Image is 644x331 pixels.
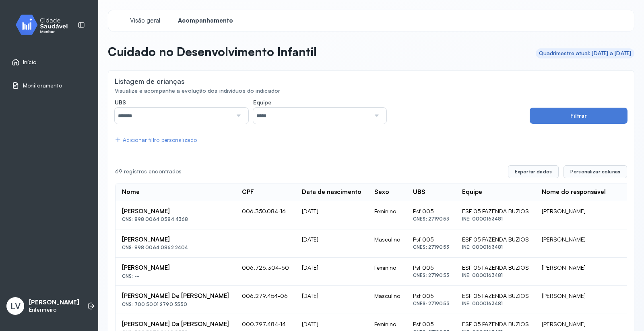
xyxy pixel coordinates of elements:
div: Equipe [462,188,482,196]
a: Início [12,58,87,66]
td: -- [235,229,295,258]
span: Visão geral [130,17,160,25]
div: CNES: 2719053 [413,301,449,306]
div: Quadrimestre atual: [DATE] a [DATE] [539,50,632,57]
td: [DATE] [295,258,368,286]
div: CNES: 2719053 [413,244,449,250]
td: Feminino [368,258,407,286]
div: CNS: 898 0064 0862 2404 [122,245,229,250]
div: Psf 005 [413,264,449,271]
p: Enfermeiro [29,306,79,313]
td: Feminino [368,201,407,229]
div: CNS: -- [122,273,229,279]
div: Nome [122,188,140,196]
button: Filtrar [530,108,627,124]
div: CNS: 700 5001 2790 3550 [122,302,229,307]
span: Acompanhamento [178,17,233,25]
span: Início [23,59,37,66]
div: ESF 05 FAZENDA BUZIOS [462,321,529,328]
div: ESF 05 FAZENDA BUZIOS [462,264,529,271]
div: Nome do responsável [542,188,606,196]
div: Data de nascimento [302,188,361,196]
p: Cuidado no Desenvolvimento Infantil [108,44,317,59]
a: Monitoramento [12,81,87,90]
div: CNES: 2719053 [413,273,449,278]
div: Psf 005 [413,208,449,215]
div: CNS: 898 0064 0584 4368 [122,217,229,222]
div: UBS [413,188,425,196]
div: CNES: 2719053 [413,216,449,222]
td: 006.279.454-06 [235,286,295,314]
span: UBS [115,99,126,106]
p: [PERSON_NAME] [29,299,79,306]
td: [DATE] [295,229,368,258]
div: Visualize e acompanhe a evolução dos indivíduos do indicador [115,87,627,94]
td: Masculino [368,286,407,314]
div: ESF 05 FAZENDA BUZIOS [462,292,529,300]
div: Psf 005 [413,321,449,328]
div: INE: 0000163481 [462,301,529,306]
span: LV [10,301,21,311]
div: [PERSON_NAME] Da [PERSON_NAME] [122,321,229,328]
td: [PERSON_NAME] [535,286,624,314]
div: Listagem de crianças [115,77,185,85]
td: [DATE] [295,286,368,314]
td: 006.350.084-16 [235,201,295,229]
span: Equipe [253,99,271,106]
button: Personalizar colunas [563,165,627,178]
div: INE: 0000163481 [462,244,529,250]
div: ESF 05 FAZENDA BUZIOS [462,236,529,243]
div: [PERSON_NAME] [122,236,229,244]
td: 006.726.304-60 [235,258,295,286]
td: [PERSON_NAME] [535,201,624,229]
button: Exportar dados [508,165,559,178]
div: [PERSON_NAME] [122,208,229,215]
td: [PERSON_NAME] [535,258,624,286]
div: [PERSON_NAME] De [PERSON_NAME] [122,292,229,300]
td: [DATE] [295,201,368,229]
td: [PERSON_NAME] [535,229,624,258]
img: monitor.svg [8,13,81,37]
div: CPF [242,188,254,196]
span: Personalizar colunas [570,169,620,175]
div: Psf 005 [413,292,449,300]
div: Adicionar filtro personalizado [115,137,197,144]
div: INE: 0000163481 [462,273,529,278]
div: ESF 05 FAZENDA BUZIOS [462,208,529,215]
td: Masculino [368,229,407,258]
div: Psf 005 [413,236,449,243]
div: [PERSON_NAME] [122,264,229,272]
div: INE: 0000163481 [462,216,529,222]
div: 69 registros encontrados [115,168,502,175]
span: Monitoramento [23,82,62,89]
div: Sexo [374,188,389,196]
